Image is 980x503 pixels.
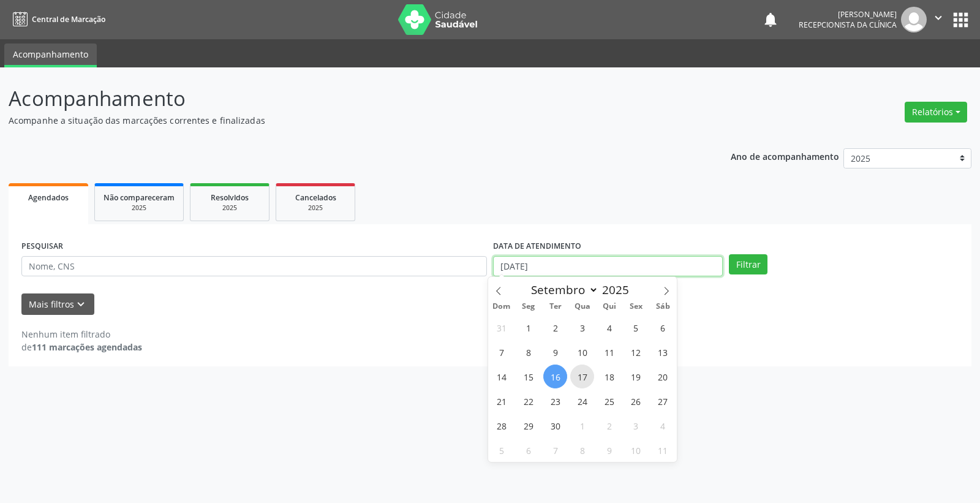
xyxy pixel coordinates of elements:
input: Nome, CNS [21,256,487,277]
a: Central de Marcação [9,9,105,29]
a: Acompanhamento [4,43,97,67]
span: Ter [542,303,569,311]
span: Setembro 12, 2025 [624,340,648,364]
div: [PERSON_NAME] [799,9,897,20]
strong: 111 marcações agendadas [32,341,142,353]
button: Mais filtroskeyboard_arrow_down [21,293,94,315]
span: Outubro 8, 2025 [570,438,594,462]
p: Acompanhamento [9,83,682,114]
button: notifications [762,11,779,28]
input: Year [598,282,639,298]
i:  [932,11,945,25]
span: Outubro 3, 2025 [624,414,648,437]
span: Outubro 7, 2025 [543,438,567,462]
i: keyboard_arrow_down [74,298,88,311]
label: DATA DE ATENDIMENTO [493,237,581,256]
span: Setembro 9, 2025 [543,340,567,364]
span: Setembro 10, 2025 [570,340,594,364]
span: Qua [569,303,596,311]
div: 2025 [285,203,346,213]
span: Outubro 10, 2025 [624,438,648,462]
div: de [21,341,142,354]
span: Recepcionista da clínica [799,20,897,30]
span: Outubro 6, 2025 [516,438,540,462]
span: Outubro 1, 2025 [570,414,594,437]
span: Setembro 20, 2025 [651,365,675,388]
span: Setembro 17, 2025 [570,365,594,388]
span: Resolvidos [211,192,249,203]
span: Setembro 3, 2025 [570,316,594,339]
span: Setembro 2, 2025 [543,316,567,339]
p: Ano de acompanhamento [731,148,839,164]
span: Sex [623,303,650,311]
select: Month [526,281,599,298]
span: Setembro 5, 2025 [624,316,648,339]
span: Setembro 6, 2025 [651,316,675,339]
span: Agosto 31, 2025 [489,316,513,339]
span: Setembro 24, 2025 [570,389,594,413]
span: Setembro 22, 2025 [516,389,540,413]
span: Seg [515,303,542,311]
span: Setembro 23, 2025 [543,389,567,413]
span: Qui [596,303,623,311]
span: Setembro 19, 2025 [624,365,648,388]
span: Setembro 14, 2025 [489,365,513,388]
span: Setembro 28, 2025 [489,414,513,437]
span: Setembro 7, 2025 [489,340,513,364]
span: Agendados [28,192,69,203]
div: 2025 [104,203,175,213]
span: Setembro 30, 2025 [543,414,567,437]
span: Setembro 11, 2025 [597,340,621,364]
span: Sáb [650,303,677,311]
span: Setembro 21, 2025 [489,389,513,413]
button:  [927,7,950,32]
span: Central de Marcação [32,14,105,25]
span: Cancelados [295,192,336,203]
span: Outubro 2, 2025 [597,414,621,437]
button: Relatórios [905,102,967,123]
span: Setembro 29, 2025 [516,414,540,437]
span: Setembro 13, 2025 [651,340,675,364]
span: Dom [488,303,515,311]
label: PESQUISAR [21,237,63,256]
span: Setembro 26, 2025 [624,389,648,413]
span: Setembro 25, 2025 [597,389,621,413]
span: Setembro 27, 2025 [651,389,675,413]
img: img [901,7,927,32]
span: Setembro 8, 2025 [516,340,540,364]
span: Setembro 15, 2025 [516,365,540,388]
div: Nenhum item filtrado [21,328,142,341]
span: Setembro 18, 2025 [597,365,621,388]
p: Acompanhe a situação das marcações correntes e finalizadas [9,114,682,127]
button: Filtrar [729,254,767,275]
span: Outubro 11, 2025 [651,438,675,462]
span: Não compareceram [104,192,175,203]
button: apps [950,9,971,31]
span: Outubro 4, 2025 [651,414,675,437]
span: Setembro 16, 2025 [543,365,567,388]
span: Setembro 1, 2025 [516,316,540,339]
span: Setembro 4, 2025 [597,316,621,339]
div: 2025 [199,203,260,213]
span: Outubro 5, 2025 [489,438,513,462]
span: Outubro 9, 2025 [597,438,621,462]
input: Selecione um intervalo [493,256,723,277]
